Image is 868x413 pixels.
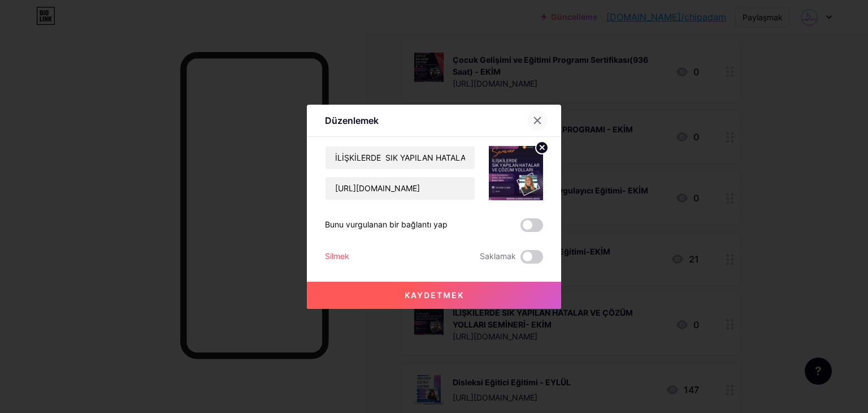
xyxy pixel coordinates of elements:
font: Bunu vurgulanan bir bağlantı yap [325,220,448,229]
img: bağlantı_küçük_resim [489,146,543,200]
input: Başlık [325,147,475,169]
font: Saklamak [480,251,516,261]
button: Kaydetmek [307,282,561,309]
font: Düzenlemek [325,115,379,126]
font: Kaydetmek [405,290,464,300]
font: Silmek [325,251,349,261]
input: URL [325,177,475,200]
